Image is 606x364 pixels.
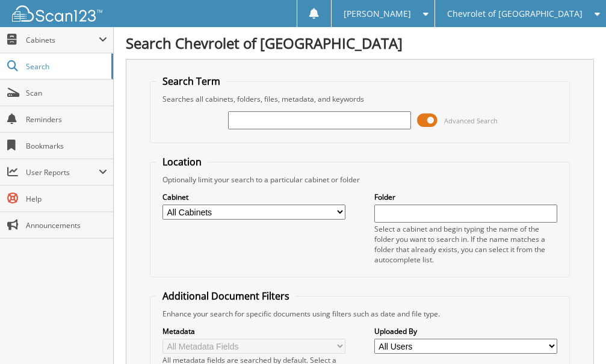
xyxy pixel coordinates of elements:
label: Uploaded By [374,326,557,336]
div: Select a cabinet and begin typing the name of the folder you want to search in. If the name match... [374,224,557,265]
legend: Location [156,155,208,168]
span: Help [26,194,107,204]
legend: Additional Document Filters [156,289,295,303]
span: Scan [26,88,107,98]
div: Optionally limit your search to a particular cabinet or folder [156,174,563,185]
span: Bookmarks [26,141,107,151]
label: Folder [374,192,557,202]
span: Reminders [26,114,107,125]
span: User Reports [26,167,99,177]
span: Advanced Search [444,116,498,125]
h1: Search Chevrolet of [GEOGRAPHIC_DATA] [126,33,594,53]
span: Search [26,61,105,72]
span: Cabinets [26,35,99,45]
div: Searches all cabinets, folders, files, metadata, and keywords [156,94,563,104]
span: Announcements [26,220,107,230]
span: [PERSON_NAME] [344,10,411,17]
div: Enhance your search for specific documents using filters such as date and file type. [156,309,563,319]
span: Chevrolet of [GEOGRAPHIC_DATA] [447,10,583,17]
legend: Search Term [156,75,226,88]
label: Metadata [162,326,345,336]
img: scan123-logo-white.svg [12,5,102,22]
label: Cabinet [162,192,345,202]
